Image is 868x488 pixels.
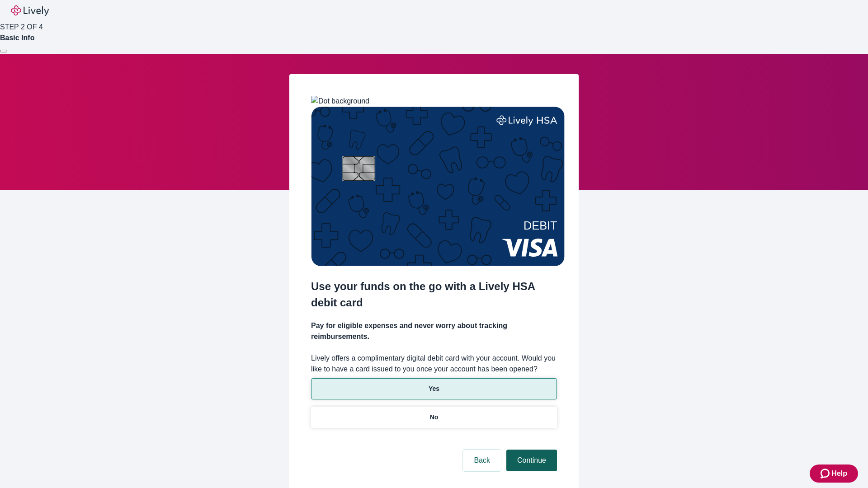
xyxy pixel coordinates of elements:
[311,378,557,399] button: Yes
[821,468,831,479] svg: Zendesk support icon
[463,450,501,471] button: Back
[831,468,847,479] span: Help
[429,384,439,394] p: Yes
[311,353,557,375] label: Lively offers a complimentary digital debit card with your account. Would you like to have a card...
[311,278,557,311] h2: Use your funds on the go with a Lively HSA debit card
[311,96,369,107] img: Dot background
[810,465,858,483] button: Zendesk support iconHelp
[311,107,565,266] img: Debit card
[311,320,557,342] h4: Pay for eligible expenses and never worry about tracking reimbursements.
[11,5,49,16] img: Lively
[311,407,557,428] button: No
[430,413,439,422] p: No
[506,450,557,471] button: Continue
